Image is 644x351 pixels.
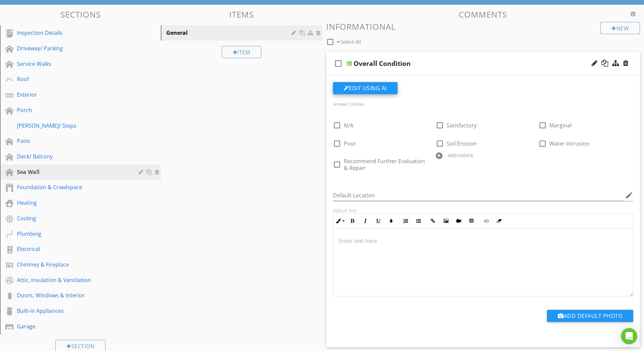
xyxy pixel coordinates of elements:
[17,168,129,176] div: Sea Wall
[17,152,129,160] div: Deck/ Balcony
[17,214,129,222] div: Cooling
[17,75,129,83] div: Roof
[17,199,129,207] div: Heating
[452,215,465,227] button: Insert Video
[17,91,129,99] div: Exterior
[17,29,129,37] div: Inspection Details
[354,59,411,68] div: Overall Condition
[412,215,425,227] button: Unordered List
[333,208,634,213] div: Default Text
[447,122,477,129] span: Satisfactory
[549,140,590,147] span: Water Intrusion
[344,140,356,147] span: Poor
[333,190,624,201] input: Default Location
[493,215,505,227] button: Clear Formatting
[448,153,473,158] div: ADD CHOICE
[447,140,477,147] span: Soil Erosion
[549,122,572,129] span: Marginal
[17,245,129,253] div: Electrical
[359,215,372,227] button: Italic (Ctrl+I)
[399,215,412,227] button: Ordered List
[480,215,493,227] button: Code View
[17,60,129,68] div: Service Walks
[340,39,361,45] span: Select All
[385,215,398,227] button: Colors
[326,22,640,31] h3: Informational
[17,44,129,52] div: Driveway/ Parking
[17,291,129,299] div: Doors, Windows & Interior
[621,328,637,344] div: Open Intercom Messenger
[344,122,353,129] span: N/A
[600,22,640,34] div: New
[372,215,385,227] button: Underline (Ctrl+U)
[166,29,293,37] div: General
[17,106,129,114] div: Porch
[427,215,439,227] button: Insert Link (Ctrl+K)
[17,307,129,315] div: Built-in Appliances
[333,55,344,72] i: check_box_outline_blank
[17,230,129,238] div: Plumbing
[625,191,633,199] i: edit
[333,82,398,94] button: Edit Using AI
[333,101,364,107] label: Answer Choices
[547,310,633,322] button: Add Default Photo
[17,122,129,130] div: [PERSON_NAME]/ Steps
[17,322,129,330] div: Garage
[17,260,129,269] div: Chimney & Fireplace
[344,157,425,172] span: Recommend Further Evaluation & Repair
[17,137,129,145] div: Patio
[161,10,322,19] h3: Items
[17,276,129,284] div: Attic, Insulation & Ventilation
[17,183,129,191] div: Foundation & Crawlspace
[439,215,452,227] button: Insert Image (Ctrl+P)
[346,215,359,227] button: Bold (Ctrl+B)
[465,215,478,227] button: Insert Table
[333,215,346,227] button: Inline Style
[222,46,262,58] div: Item
[326,10,640,19] h3: Comments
